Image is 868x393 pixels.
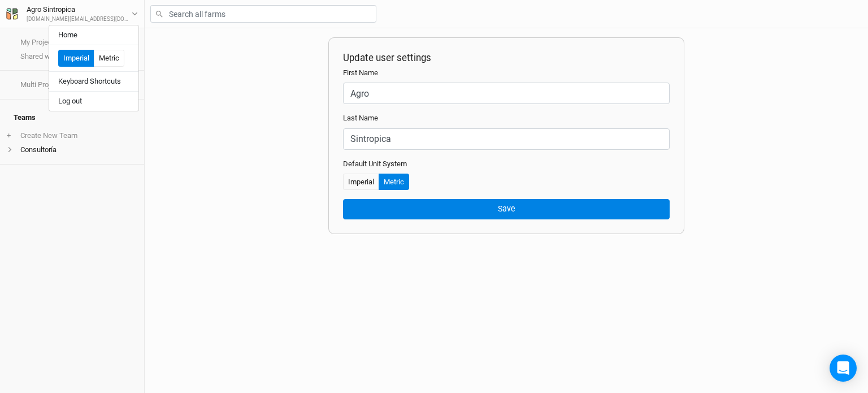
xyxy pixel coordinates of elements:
[343,199,670,219] button: Save
[343,68,378,78] label: First Name
[27,15,132,24] div: [DOMAIN_NAME][EMAIL_ADDRESS][DOMAIN_NAME]
[379,174,409,191] button: Metric
[343,174,379,191] button: Imperial
[343,113,378,123] label: Last Name
[343,83,670,104] input: First name
[94,50,124,67] button: Metric
[343,128,670,150] input: Last name
[343,159,407,169] label: Default Unit System
[150,5,376,23] input: Search all farms
[27,4,132,15] div: Agro Sintropica
[7,131,11,140] span: +
[343,52,670,63] h2: Update user settings
[49,94,138,109] button: Log out
[6,3,138,24] button: Agro Sintropica[DOMAIN_NAME][EMAIL_ADDRESS][DOMAIN_NAME]
[830,355,857,382] div: Open Intercom Messenger
[7,106,137,129] h4: Teams
[49,74,138,89] button: Keyboard Shortcuts
[58,50,94,67] button: Imperial
[49,28,138,42] button: Home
